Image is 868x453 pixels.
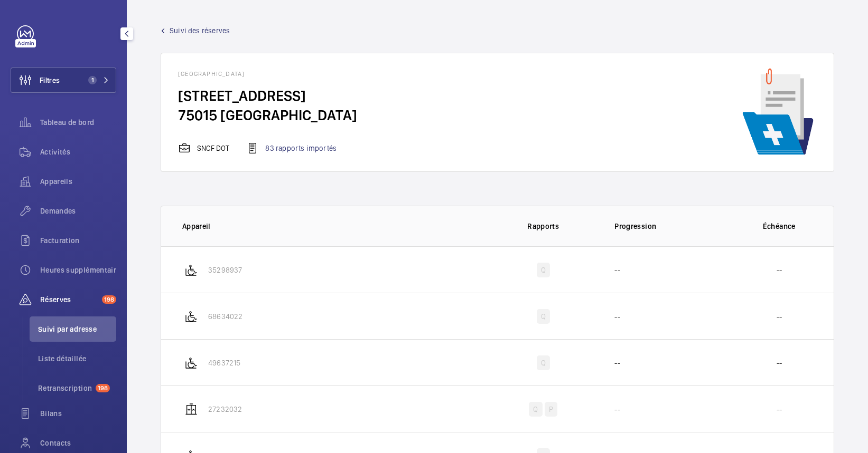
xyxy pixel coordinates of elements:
div: Q [537,263,550,277]
span: Suivi des réserves [170,25,230,36]
p: Progression [614,221,724,232]
p: Appareil [182,221,489,232]
p: -- [614,265,620,275]
h4: [GEOGRAPHIC_DATA] [178,70,357,86]
span: Facturation [40,235,116,246]
span: Contacts [40,438,116,448]
img: elevator.svg [185,403,198,416]
p: -- [614,311,620,322]
div: Q [529,402,542,417]
span: Bilans [40,408,116,419]
p: -- [614,358,620,368]
p: -- [614,404,620,415]
p: 68634022 [208,311,242,322]
span: 1 [88,76,97,84]
p: -- [777,358,782,368]
p: 27232032 [208,404,242,415]
span: Appareils [40,176,116,187]
h4: [STREET_ADDRESS] 75015 [GEOGRAPHIC_DATA] [178,86,357,125]
div: P [545,402,557,417]
span: 198 [96,384,110,392]
span: Retranscription [38,383,91,393]
span: Suivi par adresse [38,324,116,334]
span: Demandes [40,206,116,216]
span: Activités [40,147,116,157]
p: 35298937 [208,265,242,275]
img: platform_lift.svg [185,310,198,323]
div: 83 rapports importés [246,142,337,155]
img: platform_lift.svg [185,356,198,369]
p: -- [777,404,782,415]
span: 198 [102,295,116,304]
span: Réserves [40,294,98,305]
p: 49637215 [208,358,240,368]
span: Heures supplémentaires [40,265,116,275]
p: -- [777,265,782,275]
button: Filtres1 [11,68,116,93]
p: Échéance [732,221,826,232]
p: Rapports [496,221,591,232]
span: Liste détaillée [38,353,116,364]
span: Tableau de bord [40,117,116,128]
div: SNCF DOT [178,142,229,155]
div: Q [537,355,550,370]
p: -- [777,311,782,322]
img: platform_lift.svg [185,264,198,276]
div: Q [537,309,550,324]
span: Filtres [40,75,60,85]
